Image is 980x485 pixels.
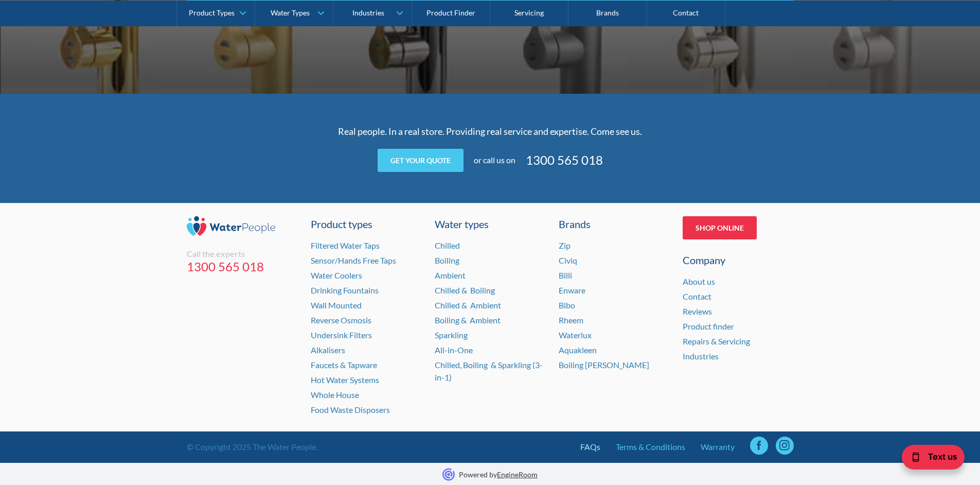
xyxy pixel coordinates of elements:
a: Aquakleen [559,345,597,355]
a: Undersink Filters [311,330,372,340]
a: Enware [559,285,585,295]
a: Chilled [435,240,460,250]
a: Boiling [435,255,459,265]
a: Reviews [683,306,712,316]
a: Wall Mounted [311,300,362,310]
div: Company [683,252,794,268]
a: Food Waste Disposers [311,405,390,414]
a: Ambient [435,270,466,280]
div: Brands [559,216,670,232]
a: Sparkling [435,330,468,340]
a: Terms & Conditions [616,441,685,453]
div: © Copyright 2025 The Water People. [187,441,317,453]
div: or call us on [474,154,515,166]
a: Bibo [559,300,575,310]
a: Hot Water Systems [311,375,379,385]
a: Rheem [559,315,583,325]
div: Industries [352,8,384,17]
a: Waterlux [559,330,592,340]
a: Chilled, Boiling & Sparkling (3-in-1) [435,360,543,382]
a: Product types [311,216,422,232]
a: Chilled & Ambient [435,300,501,310]
a: Shop Online [683,216,757,239]
a: Chilled & Boiling [435,285,495,295]
a: About us [683,276,715,286]
a: Reverse Osmosis [311,315,371,325]
a: Water Coolers [311,270,362,280]
iframe: podium webchat widget bubble [877,434,980,485]
a: 1300 565 018 [526,151,603,169]
a: Get your quote [378,149,464,172]
a: Faucets & Tapware [311,360,377,370]
p: Powered by [459,469,538,480]
a: Boiling & Ambient [435,315,501,325]
div: Product Types [189,8,235,17]
a: Repairs & Servicing [683,336,750,346]
a: EngineRoom [497,470,538,479]
a: Drinking Fountains [311,285,379,295]
div: Call the experts [187,249,298,259]
a: Warranty [701,441,735,453]
a: Billi [559,270,572,280]
a: Industries [683,351,719,361]
div: Water Types [271,8,310,17]
a: Sensor/Hands Free Taps [311,255,396,265]
p: Real people. In a real store. Providing real service and expertise. Come see us. [290,125,691,138]
a: Boiling [PERSON_NAME] [559,360,649,370]
a: Filtered Water Taps [311,240,380,250]
a: Whole House [311,390,359,400]
a: Zip [559,240,571,250]
a: Product finder [683,321,734,331]
a: FAQs [580,441,600,453]
a: Water types [435,216,546,232]
a: All-in-One [435,345,473,355]
a: Contact [683,291,711,301]
a: 1300 565 018 [187,259,298,274]
a: Civiq [559,255,577,265]
a: Alkalisers [311,345,345,355]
